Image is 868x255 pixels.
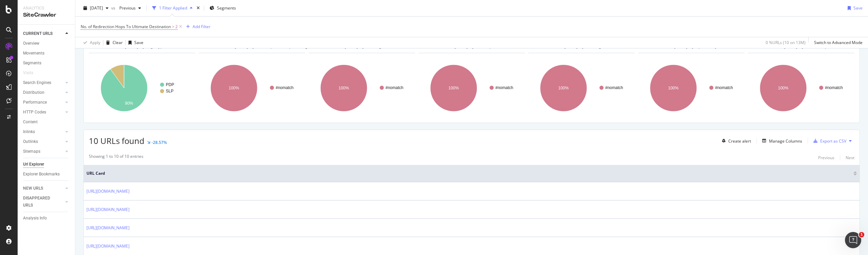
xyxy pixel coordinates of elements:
[86,170,852,176] span: URL Card
[846,153,854,162] button: Next
[386,85,403,90] text: #nomatch
[448,86,459,90] text: 100%
[23,128,63,135] a: Inlinks
[166,82,174,87] text: PDP
[23,30,63,37] a: CURRENT URLS
[759,137,802,145] button: Manage Columns
[23,119,38,126] div: Content
[23,5,70,11] div: Analytics
[111,5,117,11] span: vs
[134,40,143,45] div: Save
[103,37,123,48] button: Clear
[183,23,211,31] button: Add Filter
[23,89,44,96] div: Distribution
[23,50,44,57] div: Movements
[207,3,239,14] button: Segments
[23,171,70,178] a: Explorer Bookmarks
[814,40,863,45] div: Switch to Advanced Mode
[315,43,385,49] span: URLs Crawled By Botify By metatagai
[728,138,751,144] div: Create alert
[86,243,130,250] a: [URL][DOMAIN_NAME]
[23,215,70,222] a: Analysis Info
[23,60,41,67] div: Segments
[766,40,806,45] div: 0 % URLs ( 10 on 13M )
[23,148,40,155] div: Sitemaps
[528,59,635,118] svg: A chart.
[820,138,846,144] div: Export as CSV
[719,135,751,146] button: Create alert
[86,206,130,213] a: [URL][DOMAIN_NAME]
[23,60,70,67] a: Segments
[90,5,103,11] span: 2025 Aug. 31st
[23,40,70,47] a: Overview
[23,195,63,209] a: DISAPPEARED URLS
[23,89,63,96] a: Distribution
[23,161,44,168] div: Url Explorer
[117,3,144,14] button: Previous
[23,195,57,209] div: DISAPPEARED URLS
[23,161,70,168] a: Url Explorer
[23,119,70,126] a: Content
[23,109,46,116] div: HTTP Codes
[558,86,569,90] text: 100%
[81,24,171,29] span: No. of Redirection Hops To Ultimate Destination
[23,138,38,145] div: Outlinks
[172,24,174,29] span: >
[86,188,130,195] a: [URL][DOMAIN_NAME]
[23,171,60,178] div: Explorer Bookmarks
[89,135,144,146] span: 10 URLs found
[818,153,834,162] button: Previous
[425,43,492,49] span: URLs Crawled By Botify By trendslp
[23,30,53,37] div: CURRENT URLS
[811,37,863,48] button: Switch to Advanced Mode
[175,22,178,31] span: 2
[166,89,174,93] text: SLP
[276,85,294,90] text: #nomatch
[125,101,133,106] text: 90%
[605,85,623,90] text: #nomatch
[23,99,63,106] a: Performance
[638,59,745,118] div: A chart.
[23,109,63,116] a: HTTP Codes
[418,59,525,118] svg: A chart.
[81,37,100,48] button: Apply
[23,148,63,155] a: Sitemaps
[23,69,33,77] div: Visits
[95,43,167,49] span: URLs Crawled By Botify By page_types
[23,79,51,86] div: Search Engines
[150,3,195,14] button: 1 Filter Applied
[818,155,834,161] div: Previous
[535,43,612,49] span: URLs Crawled By Botify By metatagaifirst
[23,69,40,77] a: Visits
[23,185,63,192] a: NEW URLS
[495,85,513,90] text: #nomatch
[23,40,39,47] div: Overview
[859,232,864,237] span: 1
[159,5,187,11] div: 1 Filter Applied
[715,85,733,90] text: #nomatch
[23,128,35,135] div: Inlinks
[23,185,43,192] div: NEW URLS
[23,11,70,19] div: SiteCrawler
[23,215,47,222] div: Analysis Info
[23,99,47,106] div: Performance
[845,232,861,248] iframe: Intercom live chat
[309,59,415,118] svg: A chart.
[778,86,788,90] text: 100%
[811,135,846,146] button: Export as CSV
[152,140,167,145] div: -28.57%
[199,59,305,118] div: A chart.
[853,5,863,11] div: Save
[846,155,854,161] div: Next
[126,37,143,48] button: Save
[23,50,70,57] a: Movements
[825,85,843,90] text: #nomatch
[748,59,854,118] svg: A chart.
[89,59,195,118] svg: A chart.
[117,5,136,11] span: Previous
[338,86,349,90] text: 100%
